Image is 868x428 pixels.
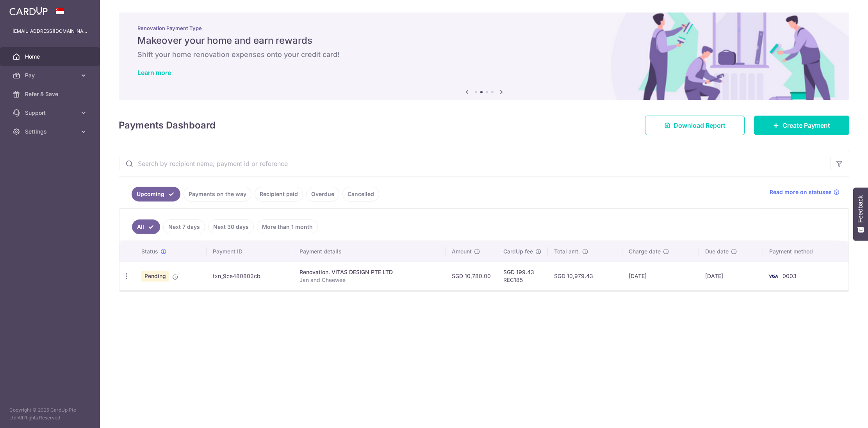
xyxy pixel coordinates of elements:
[770,188,839,196] a: Read more on statuses
[137,34,831,47] h5: Makeover your home and earn rewards
[12,27,87,35] p: [EMAIL_ADDRESS][DOMAIN_NAME]
[452,248,472,255] span: Amount
[770,188,832,196] span: Read more on statuses
[132,219,160,234] a: All
[293,241,446,262] th: Payment details
[299,276,440,284] p: Jan and Cheewee
[9,6,48,16] img: CardUp
[754,116,849,135] a: Create Payment
[782,121,830,130] span: Create Payment
[119,118,216,132] h4: Payments Dashboard
[765,271,781,281] img: Bank Card
[705,248,729,255] span: Due date
[342,187,379,202] a: Cancelled
[184,187,251,202] a: Payments on the way
[208,219,254,234] a: Next 30 days
[119,151,830,176] input: Search by recipient name, payment id or reference
[137,50,831,59] h6: Shift your home renovation expenses onto your credit card!
[25,90,77,98] span: Refer & Save
[818,405,860,424] iframe: Opens a widget where you can find more information
[132,187,180,202] a: Upcoming
[141,271,169,282] span: Pending
[306,187,339,202] a: Overdue
[446,262,497,290] td: SGD 10,780.00
[25,109,77,117] span: Support
[497,262,548,290] td: SGD 199.43 REC185
[554,248,580,255] span: Total amt.
[629,248,661,255] span: Charge date
[622,262,699,290] td: [DATE]
[857,195,864,223] span: Feedback
[257,219,318,234] a: More than 1 month
[255,187,303,202] a: Recipient paid
[674,121,725,130] span: Download Report
[137,25,831,31] p: Renovation Payment Type
[645,116,745,135] a: Download Report
[699,262,763,290] td: [DATE]
[163,219,205,234] a: Next 7 days
[853,187,868,241] button: Feedback - Show survey
[782,273,797,279] span: 0003
[25,128,77,136] span: Settings
[25,53,77,61] span: Home
[207,241,293,262] th: Payment ID
[503,248,533,255] span: CardUp fee
[548,262,622,290] td: SGD 10,979.43
[763,241,848,262] th: Payment method
[119,12,849,100] img: Renovation banner
[207,262,293,290] td: txn_9ce480802cb
[25,71,77,79] span: Pay
[137,69,171,77] a: Learn more
[299,268,440,276] div: Renovation. VITAS DESIGN PTE LTD
[141,248,158,255] span: Status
